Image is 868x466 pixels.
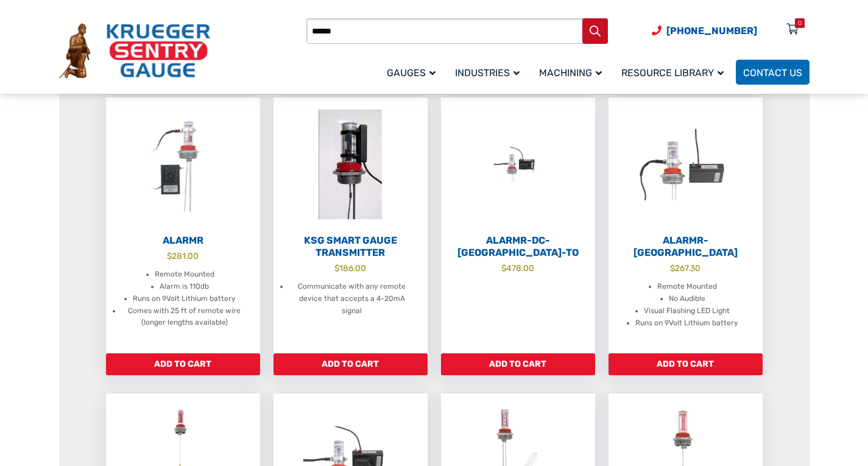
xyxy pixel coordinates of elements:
[106,97,260,353] a: AlarmR $281.00 Remote Mounted Alarm is 110db Runs on 9Volt Lithium battery Comes with 25 ft of re...
[106,235,260,247] h2: AlarmR
[614,58,736,86] a: Resource Library
[736,60,810,85] a: Contact Us
[644,305,730,317] li: Visual Flashing LED Light
[441,97,595,353] a: AlarmR-DC-[GEOGRAPHIC_DATA]-TO $478.00
[273,97,428,231] img: KSG Smart Gauge Transmitter
[670,263,700,273] bdi: 267.30
[621,67,724,79] span: Resource Library
[59,23,210,79] img: Krueger Sentry Gauge
[501,263,534,273] bdi: 478.00
[334,263,339,273] span: $
[387,67,436,79] span: Gauges
[106,353,260,375] a: Add to cart: “AlarmR”
[609,235,763,259] h2: AlarmR-[GEOGRAPHIC_DATA]
[334,263,366,273] bdi: 186.00
[379,58,448,86] a: Gauges
[273,97,428,353] a: KSG Smart Gauge Transmitter $186.00 Communicate with any remote device that accepts a 4-20mA signal
[539,67,602,79] span: Machining
[609,353,763,375] a: Add to cart: “AlarmR-FL”
[666,25,757,37] span: [PHONE_NUMBER]
[160,281,209,293] li: Alarm is 110db
[133,293,236,305] li: Runs on 9Volt Lithium battery
[448,58,532,86] a: Industries
[532,58,614,86] a: Machining
[798,18,802,28] div: 0
[657,281,717,293] li: Remote Mounted
[609,97,763,231] img: AlarmR-FL
[289,281,415,317] li: Communicate with any remote device that accepts a 4-20mA signal
[106,97,260,231] img: AlarmR
[441,235,595,259] h2: AlarmR-DC-[GEOGRAPHIC_DATA]-TO
[273,353,428,375] a: Add to cart: “KSG Smart Gauge Transmitter”
[743,67,802,79] span: Contact Us
[669,293,705,305] li: No Audible
[121,305,248,330] li: Comes with 25 ft of remote wire (longer lengths available)
[635,317,738,330] li: Runs on 9Volt Lithium battery
[155,269,214,281] li: Remote Mounted
[501,263,506,273] span: $
[441,353,595,375] a: Add to cart: “AlarmR-DC-FL-TO”
[167,251,199,261] bdi: 281.00
[167,251,172,261] span: $
[652,23,757,38] a: Phone Number (920) 434-8860
[273,235,428,259] h2: KSG Smart Gauge Transmitter
[670,263,675,273] span: $
[609,97,763,353] a: AlarmR-[GEOGRAPHIC_DATA] $267.30 Remote Mounted No Audible Visual Flashing LED Light Runs on 9Vol...
[455,67,520,79] span: Industries
[441,97,595,231] img: AlarmR-DC-FL-TO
